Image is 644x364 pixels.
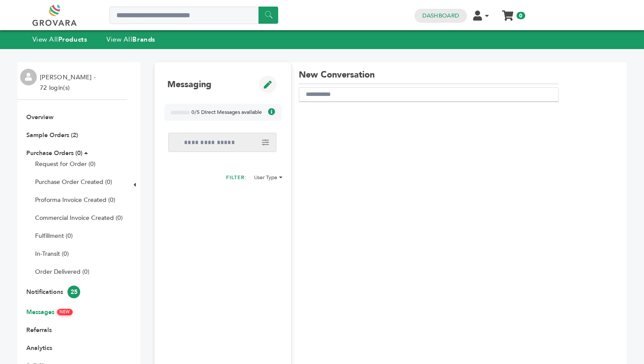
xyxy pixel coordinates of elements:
a: Sample Orders (2) [26,131,78,139]
strong: Products [58,35,87,44]
h2: FILTER: [226,174,247,184]
a: Overview [26,113,53,121]
a: View AllBrands [106,35,156,44]
img: profile.png [20,69,37,85]
strong: Brands [132,35,155,44]
li: [PERSON_NAME] - 72 login(s) [40,72,98,93]
input: Search messages [168,133,276,152]
a: Order Delivered (0) [35,268,89,276]
span: 0/5 Direct Messages available [191,109,262,116]
a: View AllProducts [32,35,88,44]
h1: Messaging [167,79,212,90]
li: User Type [254,174,283,181]
a: Purchase Order Created (0) [35,178,112,186]
a: Analytics [26,344,52,352]
span: 0 [517,12,525,19]
input: Search a product or brand... [110,7,278,24]
h1: New Conversation [299,69,559,84]
a: MessagesNEW [26,308,73,316]
a: Notifications25 [26,288,80,296]
span: NEW [57,308,73,315]
a: Referrals [26,326,52,334]
a: Dashboard [422,12,459,20]
a: Purchase Orders (0) [26,149,82,157]
a: My Cart [502,8,513,17]
a: Proforma Invoice Created (0) [35,196,115,204]
a: In-Transit (0) [35,250,69,258]
span: 25 [67,286,80,298]
a: Request for Order (0) [35,160,96,168]
a: Commercial Invoice Created (0) [35,214,123,222]
a: Fulfillment (0) [35,232,73,240]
